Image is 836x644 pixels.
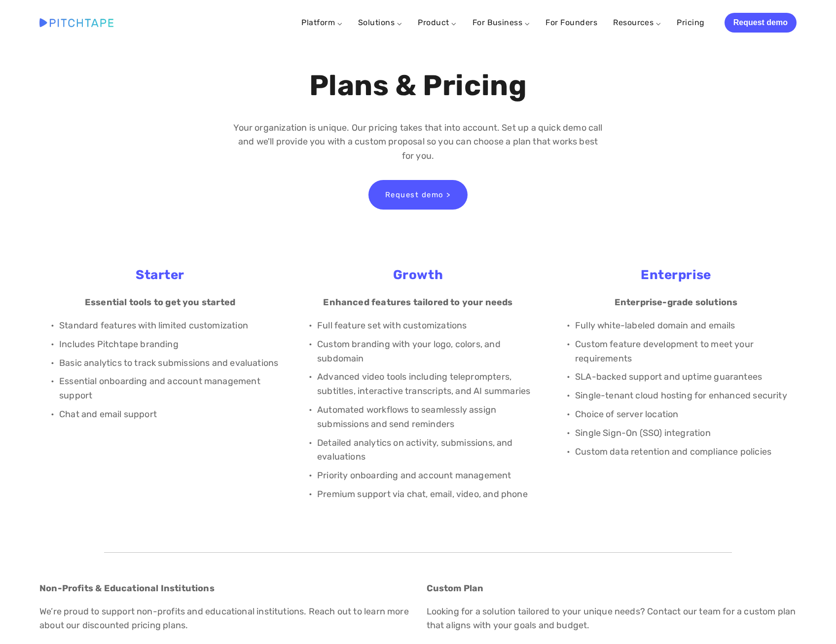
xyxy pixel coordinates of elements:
strong: Non-Profits & Educational Institutions [39,583,215,594]
strong: Enterprise [641,267,711,283]
a: For Founders [545,14,597,32]
p: Automated workflows to seamlessly assign submissions and send reminders [317,403,539,431]
p: We’re proud to support non-profits and educational institutions. Reach out to learn more about ou... [39,605,410,633]
p: Full feature set with customizations [317,319,539,333]
a: Request demo [725,13,797,33]
strong: Starter [136,267,184,283]
strong: Custom Plan [427,583,484,594]
p: Basic analytics to track submissions and evaluations [59,356,281,370]
p: Custom data retention and compliance policies [575,445,797,459]
p: Chat and email support [59,407,281,422]
strong: Essential tools to get you started [85,297,235,308]
p: Essential onboarding and account management support [59,374,281,403]
p: Fully white-labeled domain and emails [575,319,797,333]
p: Single-tenant cloud hosting for enhanced security [575,389,797,403]
p: Standard features with limited customization [59,319,281,333]
a: Request demo > [368,180,468,210]
p: Custom feature development to meet your requirements [575,337,797,366]
strong: Enterprise-grade solutions [615,297,738,308]
strong: Plans & Pricing [309,69,527,103]
strong: Growth [393,267,443,283]
p: Premium support via chat, email, video, and phone [317,487,539,501]
p: Priority onboarding and account management [317,468,539,483]
img: Pitchtape | Video Submission Management Software [39,18,113,27]
a: Resources ⌵ [613,18,661,27]
a: For Business ⌵ [473,18,530,27]
strong: Enhanced features tailored to your needs [323,297,512,308]
a: Product ⌵ [418,18,456,27]
p: Advanced video tools including teleprompters, subtitles, interactive transcripts, and AI summaries [317,370,539,398]
p: Custom branding with your logo, colors, and subdomain [317,337,539,366]
p: SLA-backed support and uptime guarantees [575,370,797,384]
p: Includes Pitchtape branding [59,337,281,352]
p: Single Sign-On (SSO) integration [575,426,797,440]
p: Your organization is unique. Our pricing takes that into account. Set up a quick demo call and we... [233,121,603,163]
a: Platform ⌵ [301,18,342,27]
p: Looking for a solution tailored to your unique needs? Contact our team for a custom plan that ali... [427,605,797,633]
a: Pricing [677,14,704,32]
p: Choice of server location [575,407,797,422]
p: Detailed analytics on activity, submissions, and evaluations [317,436,539,465]
a: Solutions ⌵ [358,18,402,27]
